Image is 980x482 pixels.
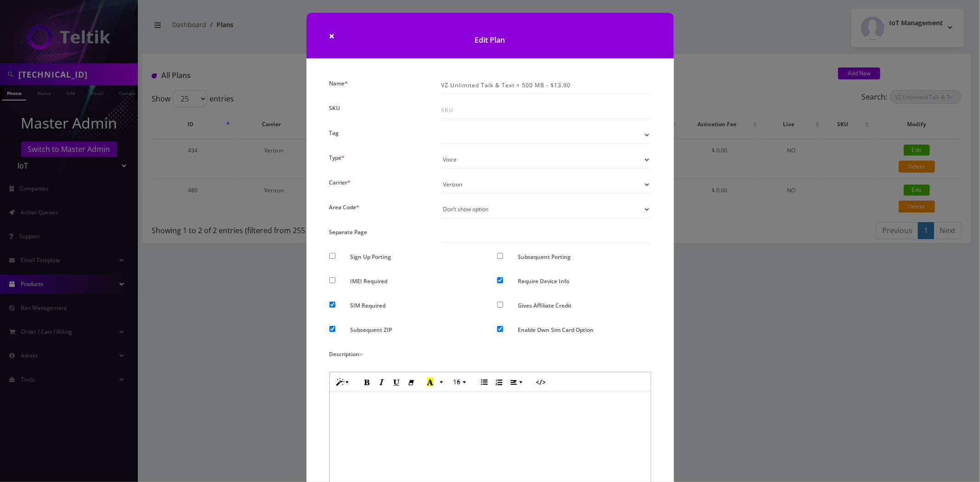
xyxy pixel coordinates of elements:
input: SKU [441,101,651,119]
button: Paragraph [506,375,531,389]
button: Style [332,375,357,389]
label: Description:- [329,347,363,361]
button: Recent Color [422,375,439,389]
label: Sign Up Porting [350,250,391,263]
label: Area Code [329,201,360,214]
label: SIM Required [350,299,385,312]
label: Tag [329,126,339,140]
button: Italic (CTRL+I) [374,375,391,389]
span: × [329,29,335,42]
input: Name [441,77,651,94]
label: Type [329,151,345,164]
h1: Edit Plan [306,13,674,58]
button: Font Size [448,375,474,389]
label: IMEI Required [350,275,387,288]
button: Bold (CTRL+B) [359,375,376,389]
button: More Color [437,375,446,389]
button: Close [329,31,335,41]
label: Gives Affiliate Credit [518,299,572,312]
label: Subsequent ZIP [350,323,392,336]
button: Ordered list (CTRL+SHIFT+NUM8) [491,375,508,389]
button: Unordered list (CTRL+SHIFT+NUM7) [476,375,493,389]
label: SKU [329,101,340,115]
button: Remove Font Style (CTRL+\) [403,375,420,389]
button: Code View [533,375,549,389]
span: 16 [453,377,461,386]
label: Carrier [329,176,351,189]
button: Underline (CTRL+U) [389,375,405,389]
label: Subsequent Porting [518,250,571,263]
label: Require Device Info [518,275,569,288]
label: Enable Own Sim Card Option [518,323,594,336]
label: Name [329,77,348,90]
label: Separate Page [329,225,368,239]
